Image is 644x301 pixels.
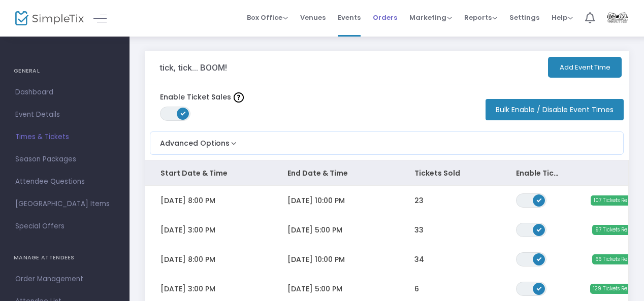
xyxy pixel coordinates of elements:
span: Events [338,5,361,30]
h4: GENERAL [14,61,116,81]
th: End Date & Time [272,160,399,186]
span: 23 [414,195,424,206]
span: [DATE] 8:00 PM [160,195,215,206]
span: [DATE] 8:00 PM [160,254,215,264]
span: [DATE] 5:00 PM [287,284,342,294]
span: Reports [464,13,497,22]
h3: tick, tick... BOOM! [159,62,227,73]
span: ON [181,111,186,116]
span: Special Offers [15,220,114,233]
h4: MANAGE ATTENDEES [14,248,116,268]
span: [GEOGRAPHIC_DATA] Items [15,197,114,211]
span: ON [537,256,542,261]
th: Enable Ticket Sales [501,160,577,186]
span: [DATE] 5:00 PM [287,225,342,235]
span: Box Office [247,13,288,22]
span: [DATE] 10:00 PM [287,195,345,206]
img: question-mark [234,92,244,103]
button: Advanced Options [150,132,239,149]
span: Orders [373,5,397,30]
span: ON [537,285,542,290]
button: Add Event Time [548,57,622,78]
span: Event Details [15,108,114,121]
span: Times & Tickets [15,130,114,144]
span: Season Packages [15,153,114,166]
span: Help [552,13,573,22]
span: [DATE] 3:00 PM [160,284,215,294]
span: Attendee Questions [15,175,114,188]
span: Settings [509,5,539,30]
span: 34 [414,254,424,264]
th: Tickets Sold [399,160,501,186]
span: ON [537,197,542,202]
span: 6 [414,284,419,294]
span: Order Management [15,273,114,286]
th: Start Date & Time [145,160,272,186]
span: Dashboard [15,86,114,99]
span: Marketing [409,13,452,22]
span: 33 [414,225,424,235]
span: ON [537,226,542,231]
span: [DATE] 3:00 PM [160,225,215,235]
span: Venues [300,5,326,30]
label: Enable Ticket Sales [160,92,244,103]
button: Bulk Enable / Disable Event Times [486,99,624,120]
span: [DATE] 10:00 PM [287,254,345,264]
